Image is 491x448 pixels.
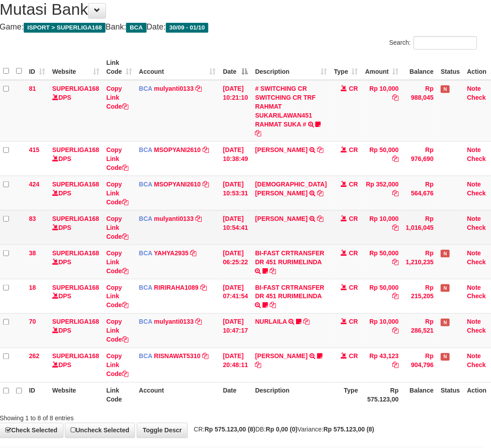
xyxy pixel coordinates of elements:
span: BCA [139,249,152,257]
label: Search: [389,36,477,50]
th: Status [437,55,464,80]
a: Check [467,94,486,101]
span: CR [349,215,358,222]
span: BCA [139,215,152,222]
th: Link Code [103,382,135,408]
a: Copy Link Code [106,249,128,275]
a: Check [467,362,486,369]
td: DPS [49,279,103,313]
span: 83 [29,215,36,222]
a: SUPERLIGA168 [52,85,99,92]
span: 81 [29,85,36,92]
a: Copy Link Code [106,181,128,206]
a: MSOPYANI2610 [154,181,201,188]
th: ID: activate to sort column ascending [25,55,49,80]
span: 18 [29,284,36,291]
a: RISNAWAT5310 [154,353,201,360]
span: Has Note [441,284,450,292]
a: Copy Rp 10,000 to clipboard [393,94,399,101]
a: Note [467,146,481,153]
td: Rp 50,000 [362,141,402,176]
a: MSOPYANI2610 [154,146,201,153]
th: Website [49,382,103,408]
a: Copy mulyanti0133 to clipboard [195,215,202,222]
a: Copy Rp 50,000 to clipboard [393,293,399,300]
a: Copy Rp 10,000 to clipboard [393,224,399,231]
td: DPS [49,80,103,142]
span: Has Note [441,250,450,258]
a: Copy Rp 10,000 to clipboard [393,327,399,334]
td: DPS [49,348,103,382]
td: Rp 215,205 [402,279,437,313]
th: Date [220,382,252,408]
a: SUPERLIGA168 [52,353,99,360]
a: Uncheck Selected [65,423,135,438]
td: Rp 564,676 [402,176,437,210]
a: NURLAILA [255,318,287,325]
span: CR [349,181,358,188]
a: Copy Rp 352,000 to clipboard [393,190,399,197]
a: Copy mulyanti0133 to clipboard [195,85,202,92]
a: Copy YOSI EFENDI to clipboard [255,362,262,369]
td: [DATE] 06:25:22 [220,245,252,279]
span: CR [349,249,358,257]
td: DPS [49,313,103,348]
td: Rp 10,000 [362,313,402,348]
td: BI-FAST CRTRANSFER DR 451 RURIMELINDA [252,245,330,279]
span: BCA [139,318,152,325]
a: SUPERLIGA168 [52,318,99,325]
th: Website: activate to sort column ascending [49,55,103,80]
span: BCA [126,23,146,33]
td: [DATE] 10:53:31 [220,176,252,210]
a: Copy Rp 50,000 to clipboard [393,155,399,162]
td: Rp 904,796 [402,348,437,382]
td: Rp 1,210,235 [402,245,437,279]
a: Check [467,327,486,334]
span: 30/09 - 01/10 [166,23,209,33]
td: Rp 10,000 [362,210,402,245]
td: Rp 50,000 [362,279,402,313]
span: CR [349,318,358,325]
span: 262 [29,353,39,360]
span: 70 [29,318,36,325]
a: Copy MSOPYANI2610 to clipboard [203,146,209,153]
a: Copy Rp 50,000 to clipboard [393,258,399,266]
a: Check [467,190,486,197]
th: ID [25,382,49,408]
a: [DEMOGRAPHIC_DATA][PERSON_NAME] [255,181,327,197]
a: Copy Link Code [106,353,128,378]
strong: Rp 0,00 (0) [266,426,298,433]
th: Description: activate to sort column ascending [252,55,330,80]
th: Rp 575.123,00 [362,382,402,408]
td: Rp 286,521 [402,313,437,348]
a: SUPERLIGA168 [52,215,99,222]
span: BCA [139,353,152,360]
a: [PERSON_NAME] [255,353,308,360]
a: [PERSON_NAME] [255,215,308,222]
span: CR [349,284,358,291]
a: Copy ADITIYA AMANDA to clipboard [317,215,323,222]
span: ISPORT > SUPERLIGA168 [24,23,106,33]
a: Copy NURLAILA to clipboard [304,318,310,325]
td: DPS [49,210,103,245]
a: Note [467,215,481,222]
a: Check [467,258,486,266]
th: Date: activate to sort column descending [220,55,252,80]
td: Rp 1,016,045 [402,210,437,245]
a: # SWITCHING CR SWITCHING CR TRF RAHMAT SUKARILAWAN451 RAHMAT SUKA # [255,85,316,128]
td: Rp 50,000 [362,245,402,279]
a: mulyanti0133 [154,318,194,325]
span: Has Note [441,85,450,93]
a: [PERSON_NAME] [255,146,308,153]
span: CR: DB: Variance: [190,426,375,433]
td: Rp 988,045 [402,80,437,142]
td: DPS [49,176,103,210]
strong: Rp 575.123,00 (8) [324,426,375,433]
a: Copy Rp 43,123 to clipboard [393,362,399,369]
td: [DATE] 10:54:41 [220,210,252,245]
span: 424 [29,181,39,188]
a: Copy Link Code [106,215,128,240]
a: SUPERLIGA168 [52,249,99,257]
a: mulyanti0133 [154,85,194,92]
a: Note [467,249,481,257]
